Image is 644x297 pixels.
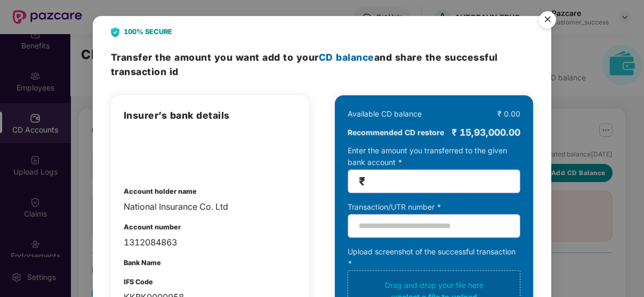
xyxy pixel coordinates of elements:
span: you want add to your [214,52,374,63]
div: ₹ 0.00 [497,108,520,120]
b: Account holder name [124,187,197,195]
b: Bank Name [124,259,161,267]
img: svg+xml;base64,PHN2ZyB4bWxucz0iaHR0cDovL3d3dy53My5vcmcvMjAwMC9zdmciIHdpZHRoPSIyNCIgaGVpZ2h0PSIyOC... [111,27,119,37]
span: CD balance [319,52,374,63]
h3: Transfer the amount and share the successful transaction id [111,50,533,79]
b: Account number [124,223,181,231]
b: Recommended CD restore [348,127,444,138]
b: IFS Code [124,278,153,286]
div: 1312084863 [124,236,296,249]
button: Close [533,6,561,35]
img: open [124,133,179,170]
div: Transaction/UTR number * [348,201,520,213]
b: 100% SECURE [124,27,172,37]
h3: Insurer’s bank details [124,108,296,123]
span: ₹ [359,175,365,187]
div: National Insurance Co. Ltd [124,200,296,213]
div: Available CD balance [348,108,422,120]
div: Enter the amount you transferred to the given bank account * [348,145,520,193]
div: ₹ 15,93,000.00 [452,125,520,140]
img: svg+xml;base64,PHN2ZyB4bWxucz0iaHR0cDovL3d3dy53My5vcmcvMjAwMC9zdmciIHdpZHRoPSI1NiIgaGVpZ2h0PSI1Ni... [533,6,562,36]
